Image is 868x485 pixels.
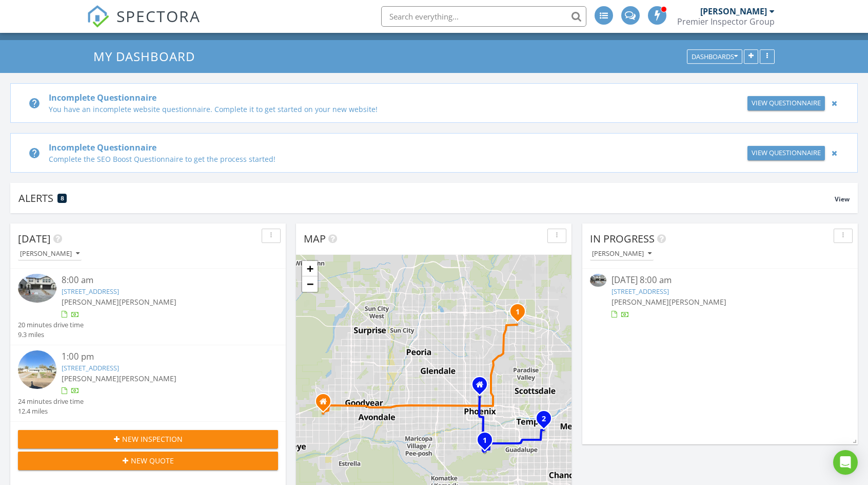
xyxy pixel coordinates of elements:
i: 1 [483,437,487,444]
span: [PERSON_NAME] [119,374,176,383]
button: Dashboards [687,50,742,64]
div: Premier Inspector Group [677,16,775,27]
div: Incomplete Questionnaire [49,91,708,104]
a: Zoom in [302,261,318,276]
div: Alerts [18,191,835,205]
div: View Questionnaire [752,148,821,158]
a: 8:00 am [STREET_ADDRESS] [PERSON_NAME][PERSON_NAME] 20 minutes drive time 9.3 miles [18,274,278,340]
div: 1129 E Kachina Trl, Phoenix, AZ 85042 [485,440,491,446]
a: My Dashboard [93,48,204,65]
i: 1 [516,309,520,316]
input: Search everything... [381,6,586,27]
div: 1:00 pm [62,350,257,363]
div: 9.3 miles [18,330,84,340]
span: View [835,195,850,203]
div: Dashboards [692,53,738,61]
span: [PERSON_NAME] [62,374,119,383]
div: Complete the SEO Boost Questionnaire to get the process started! [49,154,708,164]
button: New Quote [18,452,278,470]
img: streetview [18,350,56,389]
div: [PERSON_NAME] [700,6,767,16]
span: [PERSON_NAME] [119,297,176,307]
a: [STREET_ADDRESS] [611,287,669,296]
div: 24 minutes drive time [18,397,84,406]
a: SPECTORA [87,14,201,35]
button: [PERSON_NAME] [590,247,654,261]
span: 8 [61,195,64,202]
img: 9321919%2Fcover_photos%2FSvBbvryjDCoETHge9ksu%2Fsmall.jpg [590,274,606,286]
a: Zoom out [302,276,318,292]
div: 20 minutes drive time [18,320,84,330]
div: You have an incomplete website questionnaire. Complete it to get started on your new website! [49,104,708,115]
a: [STREET_ADDRESS] [62,363,119,372]
div: [DATE] 8:00 am [611,274,828,287]
button: New Inspection [18,430,278,449]
div: [PERSON_NAME] [592,250,652,257]
i: 2 [542,416,546,423]
span: New Quote [131,455,174,466]
a: View Questionnaire [747,146,825,160]
span: In Progress [590,232,655,246]
div: 1934 E El Parque Dr, Tempe, AZ 85282 [544,418,550,424]
span: SPECTORA [116,5,201,27]
div: 20123 W Jackson St, Buckeye AZ 85326 [323,401,329,407]
img: 9321919%2Fcover_photos%2FSvBbvryjDCoETHge9ksu%2Fsmall.jpg [18,274,56,303]
a: [STREET_ADDRESS] [62,287,119,296]
div: View Questionnaire [752,98,821,108]
div: [PERSON_NAME] [20,250,80,257]
span: [PERSON_NAME] [62,297,119,307]
button: [PERSON_NAME] [18,247,82,261]
i: help [28,147,41,159]
a: View Questionnaire [747,96,825,110]
a: 1:00 pm [STREET_ADDRESS] [PERSON_NAME][PERSON_NAME] 24 minutes drive time 12.4 miles [18,350,278,416]
a: [DATE] 8:00 am [STREET_ADDRESS] [PERSON_NAME][PERSON_NAME] [590,274,850,320]
div: 3030 N Central Ave, Ste 807, Phoenix AZ 85012 [480,384,486,390]
div: 5015 E Campo Bello Dr, Scottsdale, AZ 85254 [518,311,524,318]
span: [DATE] [18,232,51,246]
div: 12.4 miles [18,406,84,416]
div: Incomplete Questionnaire [49,141,708,154]
div: 8:00 am [62,274,257,287]
img: The Best Home Inspection Software - Spectora [87,5,109,28]
span: Map [304,232,326,246]
span: [PERSON_NAME] [611,297,669,307]
i: help [28,97,41,109]
div: Open Intercom Messenger [833,450,858,475]
span: New Inspection [122,434,183,444]
span: [PERSON_NAME] [669,297,726,307]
